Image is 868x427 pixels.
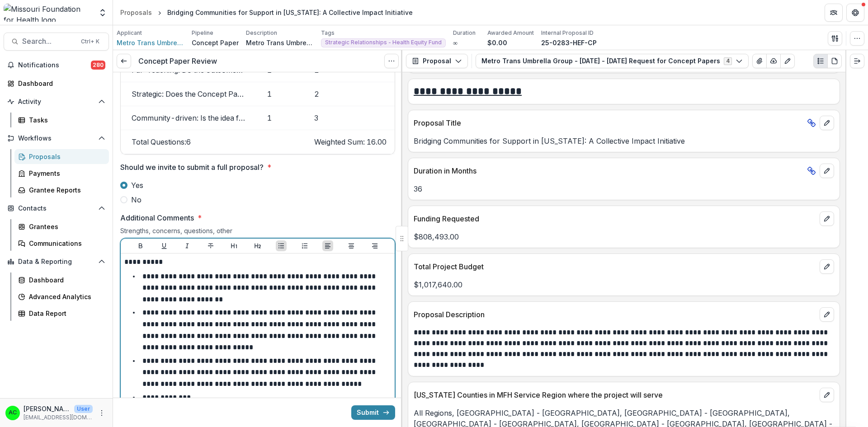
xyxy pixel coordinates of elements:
[825,4,843,22] button: Partners
[487,38,507,47] p: $0.00
[4,58,109,72] button: Notifications280
[820,211,834,226] button: edit
[541,29,594,37] p: Internal Proposal ID
[121,130,256,154] td: Total Questions: 6
[135,240,146,251] button: Bold
[4,254,109,269] button: Open Data & Reporting
[29,152,102,161] div: Proposals
[351,405,395,420] button: Submit
[131,180,143,191] span: Yes
[117,29,142,37] p: Applicant
[117,38,184,47] a: Metro Trans Umbrella Group
[14,272,109,287] a: Dashboard
[325,39,442,46] span: Strategic Relationships - Health Equity Fund
[96,4,109,22] button: Open entity switcher
[414,309,816,320] p: Proposal Description
[29,169,102,178] div: Payments
[476,54,749,68] button: Metro Trans Umbrella Group - [DATE] - [DATE] Request for Concept Papers4
[820,116,834,130] button: edit
[14,183,109,197] a: Grantee Reports
[29,275,102,285] div: Dashboard
[18,135,94,142] span: Workflows
[246,29,277,37] p: Description
[256,82,303,106] td: 1
[303,130,397,154] td: Weighted Sum: 16.00
[369,240,380,251] button: Align Right
[18,79,102,88] div: Dashboard
[414,136,834,146] p: Bridging Communities for Support in [US_STATE]: A Collective Impact Initiative
[541,38,597,47] p: 25-0283-HEF-CP
[827,54,842,68] button: PDF view
[120,162,264,173] p: Should we invite to submit a full proposal?
[256,106,303,130] td: 1
[299,240,310,251] button: Ordered List
[14,219,109,234] a: Grantees
[18,61,91,69] span: Notifications
[159,240,170,251] button: Underline
[117,6,156,19] a: Proposals
[14,166,109,181] a: Payments
[276,240,287,251] button: Bullet List
[192,29,213,37] p: Pipeline
[29,292,102,301] div: Advanced Analytics
[414,261,816,272] p: Total Project Budget
[18,205,94,212] span: Contacts
[14,149,109,164] a: Proposals
[414,117,803,128] p: Proposal Title
[752,54,767,68] button: View Attached Files
[846,4,864,22] button: Get Help
[229,240,240,251] button: Heading 1
[246,38,314,47] p: Metro Trans Umbrella Group (MTUG) will pilot a cross-sector, coalition building Collective Impact...
[29,309,102,318] div: Data Report
[14,289,109,304] a: Advanced Analytics
[453,29,476,37] p: Duration
[120,212,194,223] p: Additional Comments
[121,106,256,130] td: Community-driven: Is the idea for the proposal driven by those most negatively impacted by the is...
[414,389,816,400] p: [US_STATE] Counties in MFH Service Region where the project will serve
[4,131,109,145] button: Open Workflows
[182,240,193,251] button: Italicize
[24,413,93,422] p: [EMAIL_ADDRESS][DOMAIN_NAME]
[4,4,93,22] img: Missouri Foundation for Health logo
[4,94,109,109] button: Open Activity
[29,115,102,125] div: Tasks
[14,113,109,127] a: Tasks
[205,240,216,251] button: Strike
[813,54,828,68] button: Plaintext view
[131,194,142,205] span: No
[18,98,94,106] span: Activity
[322,240,333,251] button: Align Left
[820,259,834,274] button: edit
[487,29,534,37] p: Awarded Amount
[384,54,399,68] button: Options
[414,231,834,242] p: $808,493.00
[9,410,17,416] div: Alyssa Curran
[303,82,397,106] td: 2
[4,76,109,91] a: Dashboard
[74,405,93,413] p: User
[117,6,416,19] nav: breadcrumb
[14,236,109,251] a: Communications
[4,33,109,51] button: Search...
[453,38,458,47] p: ∞
[121,82,256,106] td: Strategic: Does the Concept Paper have a clear plan of action, which could include time to assess...
[29,239,102,248] div: Communications
[346,240,357,251] button: Align Center
[14,306,109,321] a: Data Report
[820,307,834,322] button: edit
[96,408,107,418] button: More
[29,185,102,195] div: Grantee Reports
[29,222,102,231] div: Grantees
[820,164,834,178] button: edit
[91,61,105,70] span: 280
[414,165,803,176] p: Duration in Months
[120,8,152,17] div: Proposals
[192,38,239,47] p: Concept Paper
[820,388,834,402] button: edit
[780,54,795,68] button: Edit as form
[406,54,468,68] button: Proposal
[18,258,94,266] span: Data & Reporting
[303,106,397,130] td: 3
[167,8,413,17] div: Bridging Communities for Support in [US_STATE]: A Collective Impact Initiative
